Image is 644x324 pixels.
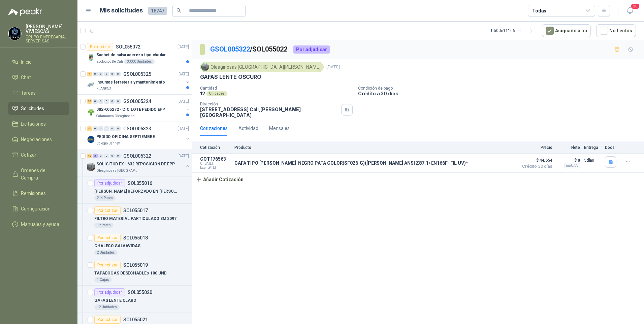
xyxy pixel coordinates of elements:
div: 0 [110,99,115,104]
a: Por adjudicarSOL055016[PERSON_NAME] REFORZADO EN [PERSON_NAME]214 Pares [77,176,192,204]
p: Sachet de salsa aderezo tipo chedar [96,52,166,58]
div: 0 [98,154,103,158]
img: Logo peakr [8,8,42,16]
p: SOL055016 [128,181,152,186]
button: No Leídos [596,24,636,37]
div: Por cotizar [87,43,113,51]
div: Unidades [206,91,227,96]
span: 18747 [148,7,167,15]
p: [DATE] [326,64,340,70]
div: Por adjudicar [94,179,125,187]
div: 0 [98,126,103,131]
span: Manuales y ayuda [21,221,59,228]
p: GAFA TIPO [PERSON_NAME]-NEGRO PATA COLOR(SF026-G)([PERSON_NAME] ANSI Z87.1+EN166F+FIL UV)* [234,160,468,166]
div: 0 [93,99,98,104]
div: 2 Unidades [94,250,118,255]
p: [DATE] [178,71,189,77]
a: Inicio [8,56,69,68]
div: 3.000 Unidades [124,59,155,64]
p: SOL055021 [123,317,148,322]
p: Cotización [200,145,230,150]
div: 10 [87,154,92,158]
div: 0 [93,72,98,76]
div: 0 [116,154,121,158]
p: GSOL005323 [123,126,151,131]
p: SOL055072 [116,44,140,49]
p: Precio [519,145,552,150]
p: GSOL005322 [123,154,151,158]
button: Asignado a mi [542,24,591,37]
a: 10 3 0 0 0 0 GSOL005322[DATE] Company LogoSOLICITUD EX - 632 REPOSICION DE EPPOleaginosas [GEOGRA... [87,152,190,173]
div: 0 [104,154,109,158]
img: Company Logo [8,27,21,40]
div: 0 [110,72,115,76]
p: Salamanca Oleaginosas SAS [96,114,139,119]
a: Licitaciones [8,118,69,130]
div: 0 [116,72,121,76]
div: 0 [98,72,103,76]
span: Negociaciones [21,136,52,143]
div: 10 [87,126,92,131]
div: 214 Pares [94,195,116,201]
div: 0 [110,154,115,158]
p: [PERSON_NAME] VIVIESCAS [26,24,69,34]
p: [PERSON_NAME] REFORZADO EN [PERSON_NAME] [94,188,178,195]
div: 0 [104,72,109,76]
a: Solicitudes [8,102,69,115]
p: CHALECO SALVAVIDAS [94,243,140,249]
img: Company Logo [87,135,95,143]
a: Por cotizarSOL055017FILTRO MATERIAL PARTICULADO 3M 209712 Pares [77,204,192,231]
a: 7 0 0 0 0 0 GSOL005325[DATE] Company Logoinsumos ferreteria y mantenimientoKLARENS [87,70,190,92]
div: Mensajes [269,125,290,132]
div: 1 - 50 de 11106 [490,25,537,36]
div: Por adjudicar [293,45,330,54]
div: 7 [87,72,92,76]
p: Crédito a 30 días [358,91,641,96]
span: Remisiones [21,190,46,197]
p: Entrega [584,145,601,150]
div: Oleaginosas [GEOGRAPHIC_DATA][PERSON_NAME] [200,62,324,72]
img: Company Logo [201,63,209,71]
span: 20 [631,3,640,9]
button: 20 [624,5,636,17]
a: GSOL005322 [210,45,250,53]
p: GAFAS LENTE OSCURO [200,73,261,80]
button: Añadir Cotización [192,173,247,186]
p: [DATE] [178,98,189,105]
p: SOL055018 [123,235,148,240]
p: COT176563 [200,156,230,162]
a: Chat [8,71,69,84]
p: 002-005272 - CIO LOTE PEDIDO EPP [96,106,165,113]
span: C: [DATE] [200,162,230,166]
p: [STREET_ADDRESS] Cali , [PERSON_NAME][GEOGRAPHIC_DATA] [200,106,339,118]
div: Por adjudicar [94,288,125,296]
div: 12 Pares [94,223,114,228]
span: Chat [21,74,31,81]
div: Por cotizar [94,316,121,324]
p: Dirección [200,102,339,106]
p: / SOL055022 [210,44,288,55]
p: Docs [605,145,618,150]
a: 26 0 0 0 0 0 GSOL005324[DATE] Company Logo002-005272 - CIO LOTE PEDIDO EPPSalamanca Oleaginosas SAS [87,97,190,119]
p: [DATE] [178,126,189,132]
p: 12 [200,91,205,96]
div: 1 Cajas [94,277,112,283]
p: GAFAS LENTE CLARO [94,297,136,304]
a: Por adjudicarSOL055020GAFAS LENTE CLARO12 Unidades [77,286,192,313]
span: Tareas [21,89,36,97]
a: Por cotizarSOL055072[DATE] Company LogoSachet de salsa aderezo tipo chedarZoologico De Cali3.000 ... [77,40,192,67]
p: [DATE] [178,44,189,50]
div: 0 [116,99,121,104]
p: Colegio Bennett [96,141,120,146]
span: Exp: [DATE] [200,166,230,170]
p: TAPABOCAS DESECHABLE x 100 UND [94,270,166,277]
p: Producto [234,145,515,150]
div: Cotizaciones [200,125,228,132]
p: SOL055019 [123,263,148,267]
span: Órdenes de Compra [21,167,63,182]
p: FILTRO MATERIAL PARTICULADO 3M 2097 [94,216,176,222]
span: Inicio [21,58,32,66]
p: Condición de pago [358,86,641,91]
div: Actividad [238,125,258,132]
div: Por cotizar [94,206,121,215]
